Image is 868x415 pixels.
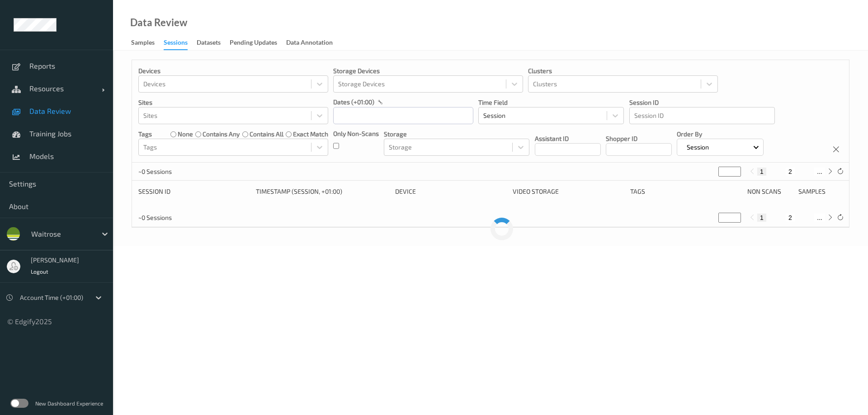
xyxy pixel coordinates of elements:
[286,38,333,49] div: Data Annotation
[131,37,164,49] a: Samples
[164,38,188,50] div: Sessions
[513,187,624,196] div: Video Storage
[197,38,221,49] div: Datasets
[131,38,155,49] div: Samples
[230,38,277,49] div: Pending Updates
[130,18,187,27] div: Data Review
[528,66,718,75] p: Clusters
[395,187,506,196] div: Device
[138,213,206,222] p: ~0 Sessions
[478,98,624,107] p: Time Field
[798,187,843,196] div: Samples
[786,214,795,222] button: 2
[138,98,328,107] p: Sites
[747,187,792,196] div: Non Scans
[256,187,389,196] div: Timestamp (Session, +01:00)
[757,168,766,176] button: 1
[178,130,193,139] label: none
[333,66,523,75] p: Storage Devices
[814,214,825,222] button: ...
[138,167,206,176] p: ~0 Sessions
[230,37,286,49] a: Pending Updates
[333,98,374,107] p: dates (+01:00)
[286,37,342,49] a: Data Annotation
[814,168,825,176] button: ...
[535,134,601,143] p: Assistant ID
[138,187,250,196] div: Session ID
[757,214,766,222] button: 1
[138,130,152,139] p: Tags
[677,130,764,139] p: Order By
[629,98,775,107] p: Session ID
[138,66,328,75] p: Devices
[333,129,379,138] p: Only Non-Scans
[630,187,741,196] div: Tags
[197,37,230,49] a: Datasets
[164,37,197,50] a: Sessions
[684,143,712,152] p: Session
[606,134,672,143] p: Shopper ID
[203,130,240,139] label: contains any
[250,130,283,139] label: contains all
[786,168,795,176] button: 2
[384,130,529,139] p: Storage
[293,130,328,139] label: exact match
